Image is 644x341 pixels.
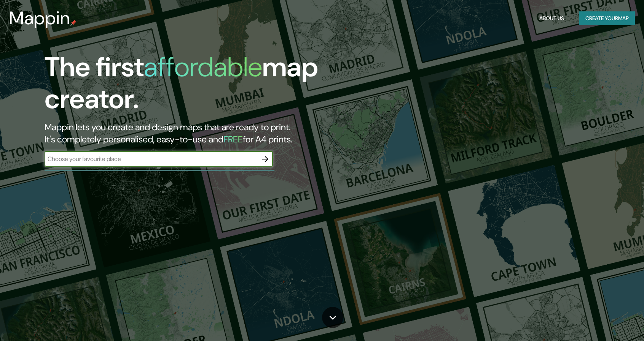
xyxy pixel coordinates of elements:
h3: Mappin [9,8,70,29]
button: About Us [536,11,567,25]
input: Choose your favourite place [45,155,258,163]
h1: The first map creator. [45,51,367,121]
h1: affordable [144,49,262,85]
button: Create yourmap [579,11,635,25]
h2: Mappin lets you create and design maps that are ready to print. It's completely personalised, eas... [45,121,367,145]
img: mappin-pin [70,20,77,26]
h5: FREE [223,133,243,145]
